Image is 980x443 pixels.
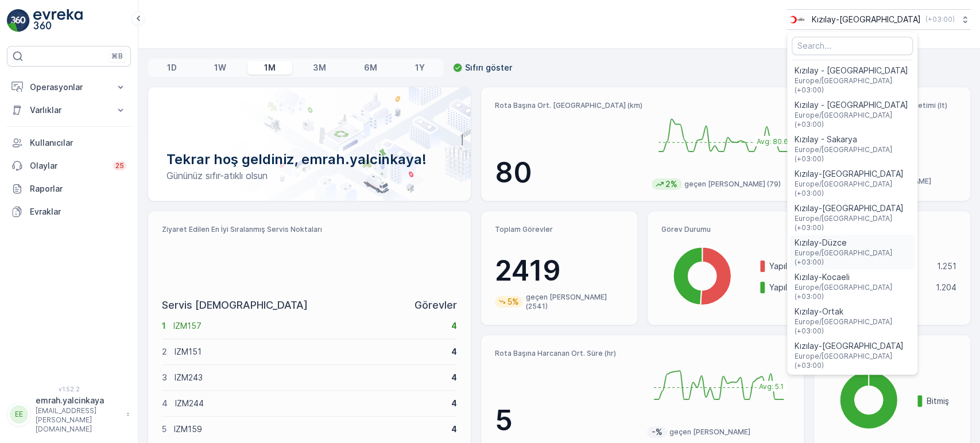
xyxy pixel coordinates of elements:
[451,372,457,383] p: 4
[162,372,167,383] p: 3
[175,398,444,409] p: IZM244
[794,111,911,129] span: Europe/[GEOGRAPHIC_DATA] (+03:00)
[30,206,126,217] p: Evraklar
[525,293,623,311] p: geçen [PERSON_NAME] (2541)
[794,180,911,198] span: Europe/[GEOGRAPHIC_DATA] (+03:00)
[794,134,911,145] span: Kızılay - Sakarya
[30,137,126,149] p: Kullanıcılar
[794,340,911,352] span: Kızılay-[GEOGRAPHIC_DATA]
[794,352,911,370] span: Europe/[GEOGRAPHIC_DATA] (+03:00)
[451,398,457,409] p: 4
[794,76,911,95] span: Europe/[GEOGRAPHIC_DATA] (+03:00)
[30,183,126,195] p: Raporlar
[495,349,638,358] p: Rota Başına Harcanan Ort. Süre (hr)
[787,32,917,375] ul: Menu
[495,254,623,288] p: 2419
[162,225,457,234] p: Ziyaret Edilen En İyi Sıralanmış Servis Noktaları
[173,320,444,332] p: IZM157
[792,37,913,55] input: Search...
[313,62,326,73] p: 3M
[794,317,911,336] span: Europe/[GEOGRAPHIC_DATA] (+03:00)
[175,346,444,357] p: IZM151
[7,386,131,393] span: v 1.52.2
[7,154,131,177] a: Olaylar25
[794,145,911,164] span: Europe/[GEOGRAPHIC_DATA] (+03:00)
[937,261,956,272] p: 1.251
[794,65,911,76] span: Kızılay - [GEOGRAPHIC_DATA]
[162,423,166,435] p: 5
[7,9,30,32] img: logo
[167,62,177,73] p: 1D
[162,320,166,332] p: 1
[30,160,106,172] p: Olaylar
[162,398,168,409] p: 4
[33,9,83,32] img: logo_light-DOdMpM7g.png
[495,101,642,110] p: Rota Başına Ort. [GEOGRAPHIC_DATA] (km)
[669,428,750,437] p: geçen [PERSON_NAME]
[812,14,921,25] p: Kızılay-[GEOGRAPHIC_DATA]
[36,406,121,434] p: [EMAIL_ADDRESS][PERSON_NAME][DOMAIN_NAME]
[794,306,911,317] span: Kızılay-Ortak
[7,395,131,434] button: EEemrah.yalcinkaya[EMAIL_ADDRESS][PERSON_NAME][DOMAIN_NAME]
[769,282,928,293] p: Yapıldı
[936,282,956,293] p: 1.204
[36,395,121,406] p: emrah.yalcinkaya
[684,180,781,189] p: geçen [PERSON_NAME] (79)
[465,62,512,73] p: Sıfırı göster
[664,178,679,190] p: 2%
[495,225,623,234] p: Toplam Görevler
[506,296,520,308] p: 5%
[162,297,308,313] p: Servis [DEMOGRAPHIC_DATA]
[451,423,457,435] p: 4
[166,169,452,182] p: Gününüz sıfır-atıklı olsun
[30,81,108,93] p: Operasyonlar
[794,168,911,180] span: Kızılay-[GEOGRAPHIC_DATA]
[451,320,457,332] p: 4
[794,248,911,267] span: Europe/[GEOGRAPHIC_DATA] (+03:00)
[115,161,124,170] p: 25
[650,426,664,438] p: -%
[794,99,911,111] span: Kızılay - [GEOGRAPHIC_DATA]
[794,214,911,232] span: Europe/[GEOGRAPHIC_DATA] (+03:00)
[7,200,131,223] a: Evraklar
[214,62,226,73] p: 1W
[7,76,131,99] button: Operasyonlar
[794,203,911,214] span: Kızılay-[GEOGRAPHIC_DATA]
[111,52,123,61] p: ⌘B
[451,346,457,357] p: 4
[415,297,457,313] p: Görevler
[495,403,638,438] p: 5
[927,395,956,407] p: Bitmiş
[787,13,807,26] img: k%C4%B1z%C4%B1lay_jywRncg.png
[364,62,377,73] p: 6M
[264,62,276,73] p: 1M
[10,405,28,423] div: EE
[175,372,444,383] p: IZM243
[7,177,131,200] a: Raporlar
[495,156,642,190] p: 80
[787,9,971,30] button: Kızılay-[GEOGRAPHIC_DATA](+03:00)
[661,225,956,234] p: Görev Durumu
[166,150,452,169] p: Tekrar hoş geldiniz, emrah.yalcinkaya!
[162,346,167,357] p: 2
[7,131,131,154] a: Kullanıcılar
[769,261,929,272] p: Yapılacak
[30,104,108,116] p: Varlıklar
[794,237,911,248] span: Kızılay-Düzce
[794,271,911,283] span: Kızılay-Kocaeli
[7,99,131,122] button: Varlıklar
[415,62,424,73] p: 1Y
[925,15,955,24] p: ( +03:00 )
[174,423,444,435] p: IZM159
[794,283,911,301] span: Europe/[GEOGRAPHIC_DATA] (+03:00)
